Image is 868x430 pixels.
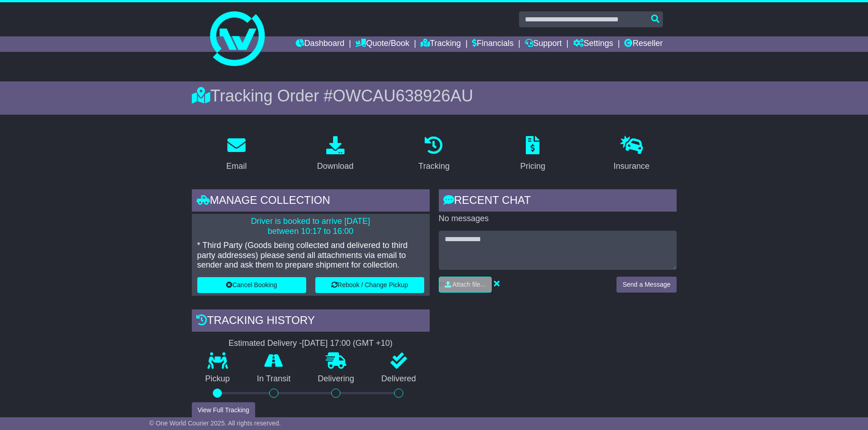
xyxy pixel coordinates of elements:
[243,374,304,384] p: In Transit
[525,36,562,52] a: Support
[192,189,430,214] div: Manage collection
[472,36,514,52] a: Financials
[192,309,430,334] div: Tracking history
[296,36,344,52] a: Dashboard
[616,277,676,293] button: Send a Message
[192,374,244,384] p: Pickup
[311,133,360,176] a: Download
[197,217,424,236] p: Driver is booked to arrive [DATE] between 10:17 to 16:00
[192,402,255,418] button: View Full Tracking
[220,133,252,176] a: Email
[192,339,430,349] div: Estimated Delivery -
[333,86,473,105] span: OWCAU638926AU
[317,160,354,172] div: Download
[412,133,455,176] a: Tracking
[439,214,677,224] p: No messages
[520,160,545,172] div: Pricing
[149,420,281,427] span: © One World Courier 2025. All rights reserved.
[315,277,424,293] button: Rebook / Change Pickup
[608,133,656,176] a: Insurance
[421,36,461,52] a: Tracking
[197,241,424,270] p: * Third Party (Goods being collected and delivered to third party addresses) please send all atta...
[304,374,368,384] p: Delivering
[614,160,650,172] div: Insurance
[573,36,613,52] a: Settings
[197,277,306,293] button: Cancel Booking
[355,36,409,52] a: Quote/Book
[368,374,430,384] p: Delivered
[226,160,247,172] div: Email
[514,133,551,176] a: Pricing
[192,86,677,106] div: Tracking Order #
[439,189,677,214] div: RECENT CHAT
[418,160,449,172] div: Tracking
[302,339,393,349] div: [DATE] 17:00 (GMT +10)
[624,36,663,52] a: Reseller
